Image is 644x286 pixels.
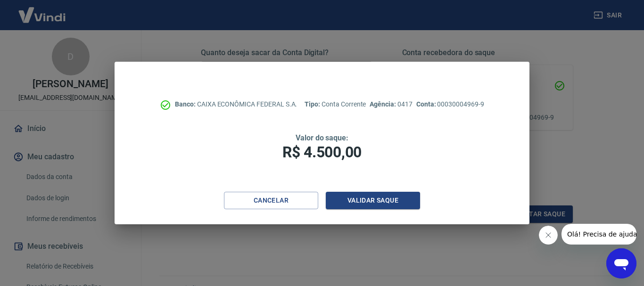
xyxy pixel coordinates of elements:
iframe: Botão para abrir a janela de mensagens [606,248,636,278]
span: Valor do saque: [296,133,348,142]
iframe: Fechar mensagem [539,226,558,245]
span: Agência: [370,100,397,108]
p: 0417 [370,99,412,109]
span: Olá! Precisa de ajuda? [6,7,79,14]
span: Tipo: [305,100,322,108]
span: Conta: [416,100,438,108]
span: R$ 4.500,00 [282,143,362,161]
p: Conta Corrente [305,99,366,109]
button: Cancelar [224,192,318,209]
p: 00030004969-9 [416,99,484,109]
button: Validar saque [326,192,420,209]
p: CAIXA ECONÔMICA FEDERAL S.A. [175,99,297,109]
iframe: Mensagem da empresa [561,224,636,245]
span: Banco: [175,100,197,108]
